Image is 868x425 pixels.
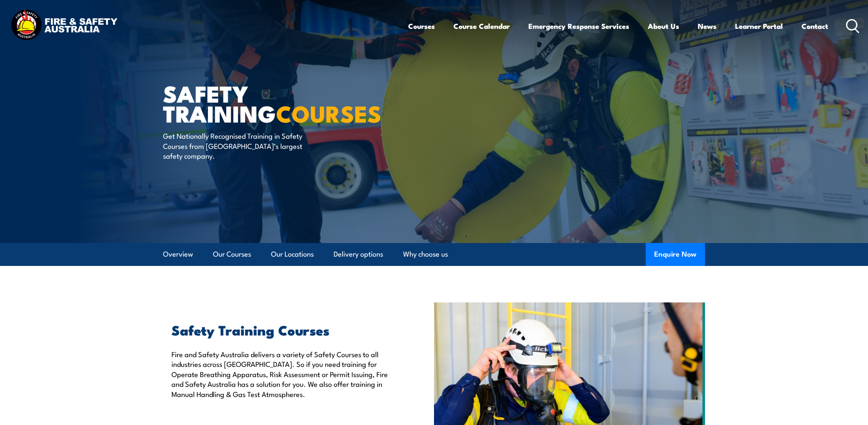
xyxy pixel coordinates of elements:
[408,15,435,37] a: Courses
[163,243,193,266] a: Overview
[453,15,510,37] a: Course Calendar
[171,324,395,336] h2: Safety Training Courses
[171,349,395,399] p: Fire and Safety Australia delivers a variety of Safety Courses to all industries across [GEOGRAPH...
[528,15,629,37] a: Emergency Response Services
[163,83,372,123] h1: Safety Training
[276,95,381,130] strong: COURSES
[698,15,716,37] a: News
[646,243,705,266] button: Enquire Now
[802,15,828,37] a: Contact
[403,243,448,266] a: Why choose us
[334,243,383,266] a: Delivery options
[648,15,679,37] a: About Us
[213,243,251,266] a: Our Courses
[735,15,783,37] a: Learner Portal
[163,131,318,160] p: Get Nationally Recognised Training in Safety Courses from [GEOGRAPHIC_DATA]’s largest safety comp...
[271,243,314,266] a: Our Locations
